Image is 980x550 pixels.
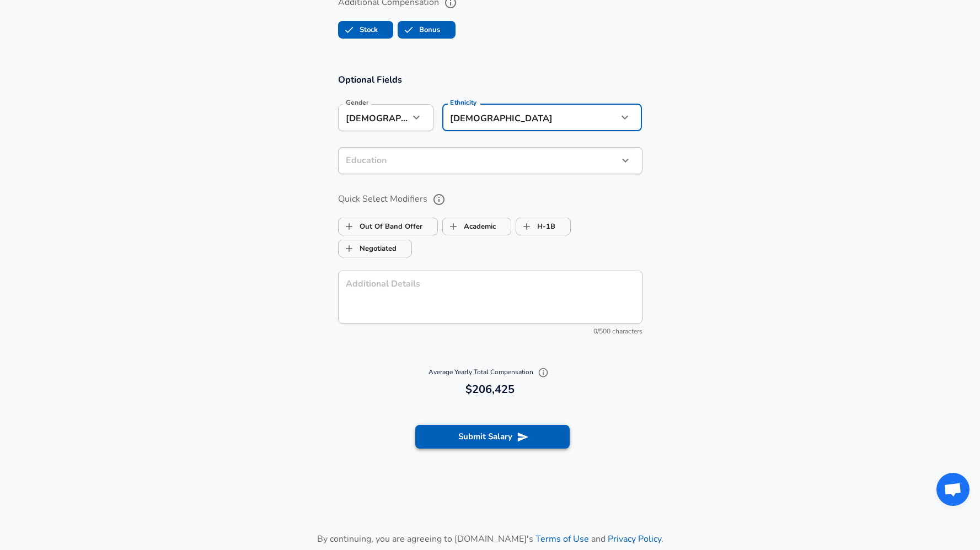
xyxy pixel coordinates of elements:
[516,218,571,235] button: H-1BH-1B
[338,73,642,86] h3: Optional Fields
[339,216,360,237] span: Out Of Band Offer
[443,216,464,237] span: Academic
[398,19,440,40] label: Bonus
[398,19,419,40] span: Bonus
[443,216,496,237] label: Academic
[535,533,589,545] a: Terms of Use
[430,190,448,209] button: help
[346,99,368,106] label: Gender
[339,216,422,237] label: Out Of Band Offer
[936,473,970,506] div: Open chat
[398,21,456,39] button: BonusBonus
[339,238,397,259] label: Negotiated
[442,104,602,131] div: [DEMOGRAPHIC_DATA]
[535,364,551,381] button: Explain Total Compensation
[338,218,438,235] button: Out Of Band OfferOut Of Band Offer
[338,326,642,337] div: 0/500 characters
[415,425,570,448] button: Submit Salary
[339,238,360,259] span: Negotiated
[338,190,642,209] label: Quick Select Modifiers
[450,99,476,106] label: Ethnicity
[338,104,409,131] div: [DEMOGRAPHIC_DATA]
[429,368,551,376] span: Average Yearly Total Compensation
[339,19,378,40] label: Stock
[338,21,393,39] button: StockStock
[338,240,412,257] button: NegotiatedNegotiated
[339,19,360,40] span: Stock
[342,381,638,398] h6: $206,425
[516,216,537,237] span: H-1B
[442,218,511,235] button: AcademicAcademic
[608,533,661,545] a: Privacy Policy
[516,216,555,237] label: H-1B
